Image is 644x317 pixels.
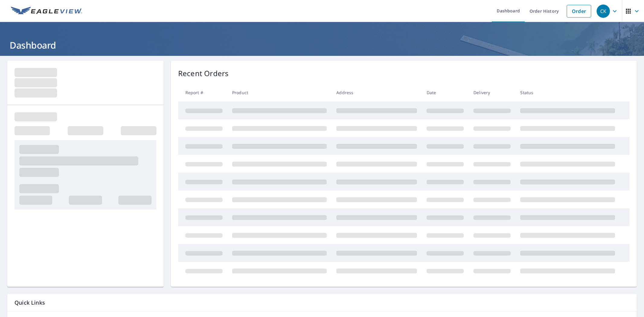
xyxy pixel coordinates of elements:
[567,5,591,18] a: Order
[178,84,227,101] th: Report #
[11,7,82,16] img: EV Logo
[332,84,422,101] th: Address
[515,84,620,101] th: Status
[597,5,610,18] div: CK
[14,299,630,306] p: Quick Links
[469,84,515,101] th: Delivery
[7,39,637,51] h1: Dashboard
[178,68,229,79] p: Recent Orders
[422,84,469,101] th: Date
[227,84,332,101] th: Product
